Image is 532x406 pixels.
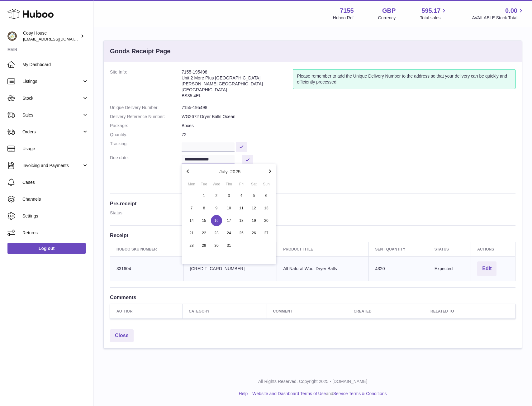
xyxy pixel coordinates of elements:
span: 10 [223,203,235,214]
button: 3 [223,189,235,202]
th: Product title [277,242,369,256]
span: Stock [22,95,82,101]
a: Log out [7,243,86,254]
span: 16 [211,215,222,226]
th: Author [110,304,183,318]
dt: Tracking: [110,141,182,152]
h3: Comments [110,294,515,301]
button: 9 [210,202,223,214]
td: All Natural Wool Dryer Balls [277,256,369,281]
button: 26 [248,227,260,239]
th: Status [428,242,471,256]
span: 2 [211,190,222,201]
span: 5 [248,190,259,201]
span: Invoicing and Payments [22,163,82,169]
a: 595.17 Total sales [420,7,448,21]
span: 20 [261,215,272,226]
span: My Dashboard [22,62,88,68]
strong: GBP [382,7,396,15]
button: 20 [260,214,273,227]
td: 331604 [110,256,184,281]
td: [CREDIT_CARD_NUMBER] [183,256,277,281]
button: 30 [210,239,223,252]
dd: WG2672 Dryer Balls Ocean [182,114,515,120]
span: Total sales [420,15,448,21]
div: Huboo Ref [333,15,354,21]
div: Thu [223,181,235,187]
button: 25 [235,227,248,239]
span: 29 [198,240,210,251]
button: Edit [477,261,496,276]
dd: 7155-195498 [182,105,515,111]
span: 22 [198,227,210,239]
th: Related to [424,304,515,318]
button: 18 [235,214,248,227]
dt: Status: [110,210,182,216]
div: Wed [210,181,223,187]
span: Returns [22,230,88,236]
span: 15 [198,215,210,226]
li: and [250,391,387,397]
button: 5 [248,189,260,202]
a: 0.00 AVAILABLE Stock Total [472,7,525,21]
span: 9 [211,203,222,214]
button: 2 [210,189,223,202]
span: 14 [186,215,197,226]
span: Usage [22,146,88,152]
a: Help [239,391,248,396]
button: 27 [260,227,273,239]
button: 17 [223,214,235,227]
span: 24 [223,227,235,239]
span: 12 [248,203,259,214]
span: 19 [248,215,259,226]
button: 23 [210,227,223,239]
h3: Pre-receipt [110,200,515,207]
th: Huboo SKU Number [110,242,184,256]
th: Created [347,304,424,318]
button: 14 [185,214,198,227]
button: 1 [198,189,210,202]
span: 27 [261,227,272,239]
span: Orders [22,129,82,135]
span: 31 [223,240,235,251]
button: 4 [235,189,248,202]
div: Please remember to add the Unique Delivery Number to the address so that your delivery can be qui... [293,69,515,89]
dt: Package: [110,123,182,129]
img: info@wholesomegoods.com [7,31,17,41]
div: Currency [378,15,396,21]
span: Settings [22,213,88,219]
span: Channels [22,196,88,202]
span: 30 [211,240,222,251]
button: 13 [260,202,273,214]
span: AVAILABLE Stock Total [472,15,525,21]
button: 31 [223,239,235,252]
strong: 7155 [340,7,354,15]
span: 13 [261,203,272,214]
dt: Quantity: [110,132,182,138]
span: 28 [186,240,197,251]
address: 7155-195498 Unit 2 More Plus [GEOGRAPHIC_DATA] [PERSON_NAME][GEOGRAPHIC_DATA] [GEOGRAPHIC_DATA] B... [182,69,293,102]
dt: Unique Delivery Number: [110,105,182,111]
dd: Expected [182,210,515,216]
button: 6 [260,189,273,202]
p: All Rights Reserved. Copyright 2025 - [DOMAIN_NAME] [98,379,527,385]
button: 19 [248,214,260,227]
button: 21 [185,227,198,239]
dd: Boxes [182,123,515,129]
button: 15 [198,214,210,227]
th: Category [183,304,267,318]
span: 17 [223,215,235,226]
dt: Delivery Reference Number: [110,114,182,120]
div: Sat [248,181,260,187]
div: Cosy House [23,30,79,42]
span: 0.00 [505,7,517,15]
th: Sent Quantity [369,242,428,256]
button: 28 [185,239,198,252]
span: 6 [261,190,272,201]
button: 2025 [230,169,240,174]
th: Comment [267,304,347,318]
span: Sales [22,112,82,118]
th: Actions [471,242,515,256]
div: Fri [235,181,248,187]
span: 25 [236,227,247,239]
